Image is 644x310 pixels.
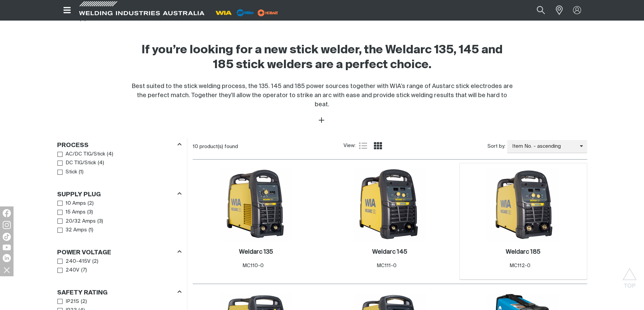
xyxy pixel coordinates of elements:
[132,43,513,73] h2: If you’re looking for a new stick welder, the Weldarc 135, 145 and 185 stick welders are a perfec...
[220,168,292,241] img: Weldarc 135
[57,159,96,168] a: DC TIG/Stick
[57,226,87,235] a: 32 Amps
[622,268,637,283] button: Scroll to top
[57,208,86,217] a: 15 Amps
[92,258,98,265] span: ( 2 )
[354,168,426,241] img: Weldarc 145
[66,258,91,265] span: 240-415V
[57,257,181,275] ul: Power Voltage
[372,249,407,255] h2: Weldarc 145
[3,209,11,217] img: Facebook
[57,297,79,306] a: IP21S
[57,150,181,177] ul: Process
[193,143,343,150] div: 10
[66,159,96,167] span: DC TIG/Stick
[66,298,79,306] span: IP21S
[97,218,103,225] span: ( 3 )
[487,143,505,150] span: Sort by:
[57,249,111,257] h3: Power Voltage
[521,3,552,18] input: Product name or item number...
[506,249,541,255] h2: Weldarc 185
[66,208,86,216] span: 15 Amps
[343,142,356,150] span: View:
[529,3,552,18] button: Search products
[57,190,182,199] div: Supply Plug
[256,10,280,15] a: miller
[57,289,108,297] h3: Safety Rating
[81,266,87,274] span: ( 7 )
[359,142,367,150] a: List view
[199,144,238,149] span: product(s) found
[3,254,11,262] img: LinkedIn
[509,263,530,268] span: MC112-0
[57,140,182,149] div: Process
[57,217,96,226] a: 20/32 Amps
[487,168,559,241] img: Weldarc 185
[98,159,104,167] span: ( 4 )
[377,263,397,268] span: MC111-0
[57,150,105,159] a: AC/DC TIG/Stick
[1,264,13,276] img: hide socials
[81,298,87,306] span: ( 2 )
[57,191,101,199] h3: Supply Plug
[87,208,93,216] span: ( 3 )
[89,226,93,234] span: ( 1 )
[66,168,77,176] span: Stick
[3,221,11,229] img: Instagram
[57,168,77,177] a: Stick
[256,8,280,18] img: miller
[66,150,105,158] span: AC/DC TIG/Stick
[57,199,86,208] a: 10 Amps
[66,200,86,207] span: 10 Amps
[3,233,11,241] img: TikTok
[239,249,273,255] h2: Weldarc 135
[57,248,182,257] div: Power Voltage
[239,248,273,256] a: Weldarc 135
[79,168,84,176] span: ( 1 )
[57,288,182,297] div: Safety Rating
[57,266,80,275] a: 240V
[242,263,264,268] span: MC110-0
[66,266,79,274] span: 240V
[66,218,96,225] span: 20/32 Amps
[132,83,513,108] span: Best suited to the stick welding process, the 135. 145 and 185 power sources together with WIA’s ...
[372,248,407,256] a: Weldarc 145
[107,150,113,158] span: ( 4 )
[506,248,541,256] a: Weldarc 185
[57,257,91,266] a: 240-415V
[57,142,89,149] h3: Process
[507,143,580,150] span: Item No. - ascending
[3,245,11,250] img: YouTube
[88,200,94,207] span: ( 2 )
[57,199,181,235] ul: Supply Plug
[193,138,587,155] section: Product list controls
[66,226,87,234] span: 32 Amps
